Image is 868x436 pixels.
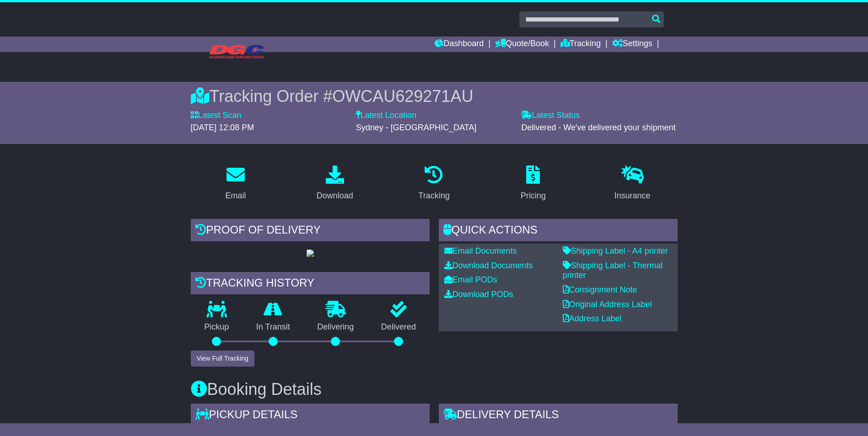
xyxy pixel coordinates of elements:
[191,219,430,244] div: Proof of Delivery
[563,246,668,255] a: Shipping Label - A4 printer
[191,272,430,297] div: Tracking history
[563,285,637,294] a: Consignment Note
[521,123,675,132] span: Delivered - We've delivered your shipment
[191,123,254,132] span: [DATE] 12:08 PM
[332,87,473,106] span: OWCAU629271AU
[412,162,455,205] a: Tracking
[219,162,252,205] a: Email
[191,351,254,367] button: View Full Tracking
[615,190,651,202] div: Insurance
[563,261,663,280] a: Shipping Label - Thermal printer
[317,190,353,202] div: Download
[191,322,243,332] p: Pickup
[521,111,580,121] label: Latest Status
[444,275,497,284] a: Email PODs
[356,111,416,121] label: Latest Location
[191,404,430,428] div: Pickup Details
[311,162,359,205] a: Download
[243,322,304,332] p: In Transit
[563,300,652,309] a: Original Address Label
[521,190,546,202] div: Pricing
[439,219,678,244] div: Quick Actions
[304,322,368,332] p: Delivering
[444,290,513,299] a: Download PODs
[367,322,430,332] p: Delivered
[612,37,652,52] a: Settings
[609,162,657,205] a: Insurance
[495,37,549,52] a: Quote/Book
[561,37,601,52] a: Tracking
[435,37,484,52] a: Dashboard
[418,190,449,202] div: Tracking
[307,250,314,257] img: GetPodImage
[191,380,678,399] h3: Booking Details
[191,111,242,121] label: Latest Scan
[515,162,552,205] a: Pricing
[444,246,517,255] a: Email Documents
[563,314,622,323] a: Address Label
[439,404,678,428] div: Delivery Details
[225,190,246,202] div: Email
[356,123,476,132] span: Sydney - [GEOGRAPHIC_DATA]
[191,86,678,106] div: Tracking Order #
[444,261,533,270] a: Download Documents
